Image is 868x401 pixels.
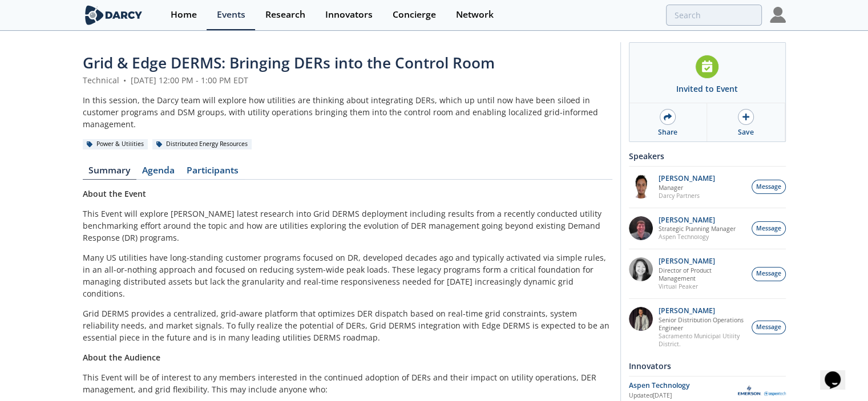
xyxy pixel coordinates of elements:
[738,127,754,137] div: Save
[756,323,781,332] span: Message
[659,192,715,200] p: Darcy Partners
[770,7,786,23] img: Profile
[152,139,252,149] div: Distributed Energy Resources
[659,184,715,192] p: Manager
[658,127,677,137] div: Share
[752,180,786,194] button: Message
[752,321,786,335] button: Message
[659,257,745,265] p: [PERSON_NAME]
[122,75,128,86] span: •
[659,282,745,290] p: Virtual Peaker
[83,252,612,299] p: Many US utilities have long-standing customer programs focused on DR, developed decades ago and t...
[659,175,715,183] p: [PERSON_NAME]
[181,166,245,180] a: Participants
[676,83,738,95] div: Invited to Event
[265,10,305,19] div: Research
[659,233,736,241] p: Aspen Technology
[659,216,736,224] p: [PERSON_NAME]
[83,208,612,244] p: This Event will explore [PERSON_NAME] latest research into Grid DERMS deployment including result...
[83,5,145,25] img: logo-wide.svg
[820,355,857,390] iframe: chat widget
[629,257,653,281] img: 8160f632-77e6-40bd-9ce2-d8c8bb49c0dd
[659,307,745,315] p: [PERSON_NAME]
[629,391,738,400] div: Updated [DATE]
[456,10,494,19] div: Network
[83,139,148,149] div: Power & Utilities
[629,380,786,400] a: Aspen Technology Updated[DATE] Aspen Technology
[83,74,612,86] div: Technical [DATE] 12:00 PM - 1:00 PM EDT
[136,166,181,180] a: Agenda
[393,10,436,19] div: Concierge
[217,10,245,19] div: Events
[83,188,146,199] strong: About the Event
[752,221,786,236] button: Message
[83,352,160,363] strong: About the Audience
[659,225,736,233] p: Strategic Planning Manager
[629,380,738,391] div: Aspen Technology
[83,307,612,343] p: Grid DERMS provides a centralized, grid-aware platform that optimizes DER dispatch based on real-...
[629,175,653,199] img: vRBZwDRnSTOrB1qTpmXr
[83,94,612,130] div: In this session, the Darcy team will explore how utilities are thinking about integrating DERs, w...
[171,10,197,19] div: Home
[325,10,373,19] div: Innovators
[756,224,781,233] span: Message
[629,146,786,166] div: Speakers
[659,316,745,332] p: Senior Distribution Operations Engineer
[738,385,786,396] img: Aspen Technology
[752,267,786,281] button: Message
[666,5,762,26] input: Advanced Search
[629,307,653,331] img: 7fca56e2-1683-469f-8840-285a17278393
[83,166,136,180] a: Summary
[659,266,745,282] p: Director of Product Management
[756,269,781,278] span: Message
[83,52,495,73] span: Grid & Edge DERMS: Bringing DERs into the Control Room
[83,371,612,395] p: This Event will be of interest to any members interested in the continued adoption of DERs and th...
[629,356,786,376] div: Innovators
[629,216,653,240] img: accc9a8e-a9c1-4d58-ae37-132228efcf55
[659,332,745,348] p: Sacramento Municipal Utility District.
[756,183,781,192] span: Message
